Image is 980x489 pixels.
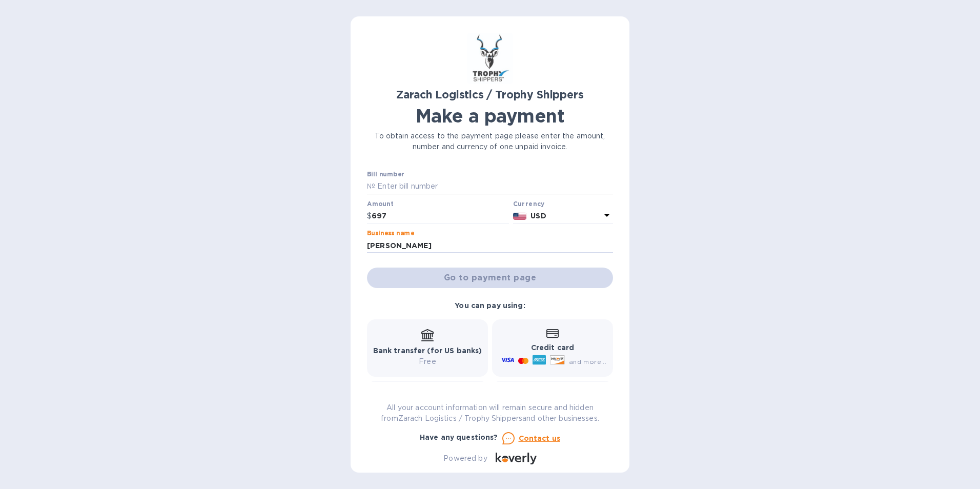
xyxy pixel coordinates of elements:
[373,347,482,355] b: Bank transfer (for US banks)
[367,172,404,178] label: Bill number
[372,209,509,224] input: 0.00
[513,200,545,208] b: Currency
[443,453,487,464] p: Powered by
[531,343,574,352] b: Credit card
[455,301,525,310] b: You can pay using:
[367,238,613,253] input: Enter business name
[367,105,613,127] h1: Make a payment
[367,231,414,237] label: Business name
[513,213,527,220] img: USD
[367,211,372,221] p: $
[569,358,606,365] span: and more...
[519,434,561,442] u: Contact us
[530,212,546,220] b: USD
[367,402,613,424] p: All your account information will remain secure and hidden from Zarach Logistics / Trophy Shipper...
[367,201,393,207] label: Amount
[373,356,482,367] p: Free
[367,131,613,152] p: To obtain access to the payment page please enter the amount, number and currency of one unpaid i...
[420,433,498,441] b: Have any questions?
[367,181,375,192] p: №
[375,179,613,194] input: Enter bill number
[396,88,583,101] b: Zarach Logistics / Trophy Shippers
